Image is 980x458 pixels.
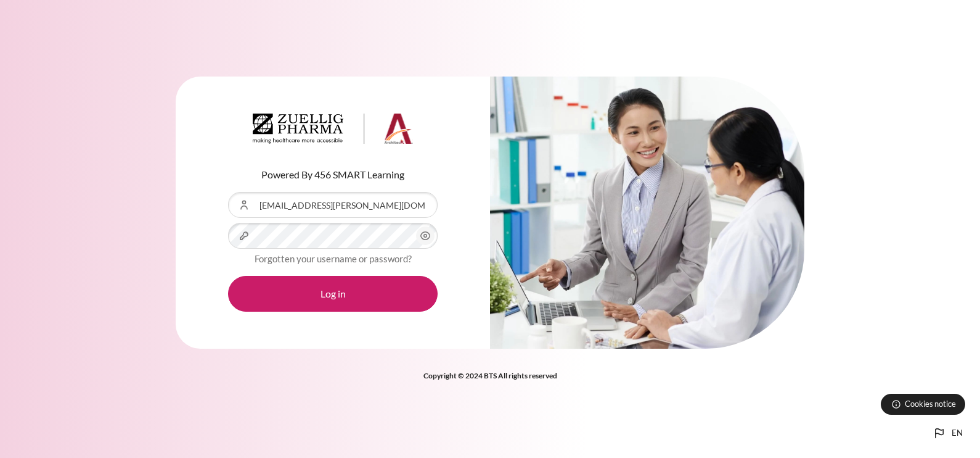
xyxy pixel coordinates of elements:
button: Languages [927,421,968,446]
img: Architeck [253,114,413,144]
input: Username or Email Address [228,192,438,218]
span: Cookies notice [905,398,956,410]
a: Forgotten your username or password? [255,253,412,264]
a: Architeck [253,114,413,149]
button: Log in [228,276,438,312]
p: Powered By 456 SMART Learning [228,167,438,182]
strong: Copyright © 2024 BTS All rights reserved [423,371,557,380]
span: en [952,427,963,439]
button: Cookies notice [881,394,965,415]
